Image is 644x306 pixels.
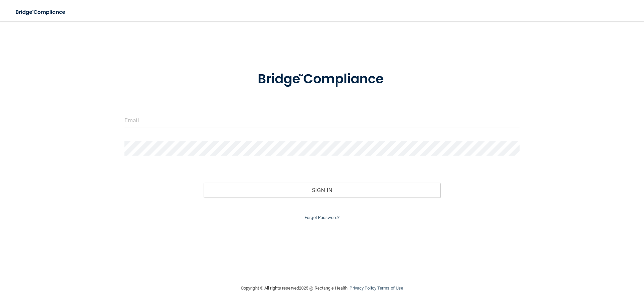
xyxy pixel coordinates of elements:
[124,113,520,128] input: Email
[204,183,441,198] button: Sign In
[200,277,444,299] div: Copyright © All rights reserved 2025 @ Rectangle Health | |
[377,286,403,291] a: Terms of Use
[244,62,400,97] img: bridge_compliance_login_screen.278c3ca4.svg
[10,5,72,19] img: bridge_compliance_login_screen.278c3ca4.svg
[350,286,376,291] a: Privacy Policy
[528,258,636,285] iframe: Drift Widget Chat Controller
[305,215,339,220] a: Forgot Password?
